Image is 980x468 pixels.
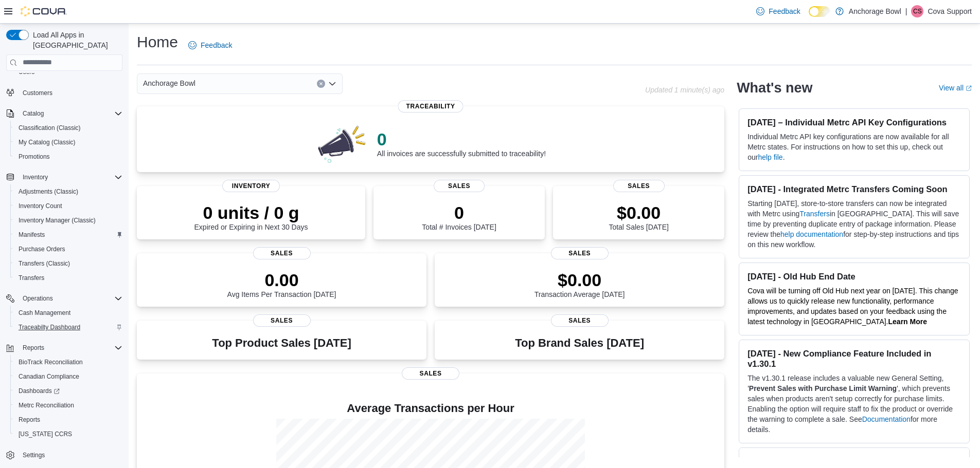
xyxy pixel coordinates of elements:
span: Inventory Manager (Classic) [14,214,122,227]
span: Metrc Reconciliation [19,401,74,409]
a: Feedback [752,1,804,22]
div: Total Sales [DATE] [609,202,668,231]
span: Adjustments (Classic) [19,188,78,196]
span: Settings [23,451,45,459]
button: My Catalog (Classic) [10,135,127,149]
a: Manifests [14,229,49,241]
h3: [DATE] – Individual Metrc API Key Configurations [747,117,961,127]
span: Inventory [222,180,280,192]
button: Reports [10,413,127,427]
span: My Catalog (Classic) [19,138,76,146]
span: Sales [551,314,609,327]
span: Traceabilty Dashboard [19,323,80,331]
span: Washington CCRS [14,428,122,440]
button: Catalog [2,106,127,121]
a: Learn More [888,317,927,326]
span: Cova will be turning off Old Hub next year on [DATE]. This change allows us to quickly release ne... [747,287,958,326]
h2: What's new [737,80,812,96]
span: Load All Apps in [GEOGRAPHIC_DATA] [29,30,122,50]
a: help documentation [780,230,843,238]
span: Inventory [19,171,122,183]
span: Traceabilty Dashboard [14,321,122,333]
span: Reports [19,416,40,424]
svg: External link [966,85,972,91]
p: 0 units / 0 g [194,202,308,223]
a: Transfers [799,210,830,218]
span: [US_STATE] CCRS [19,430,72,438]
a: Dashboards [10,384,127,398]
span: Feedback [769,6,800,16]
span: My Catalog (Classic) [14,136,122,148]
span: Operations [19,292,122,305]
a: View allExternal link [939,84,972,92]
button: Classification (Classic) [10,121,127,135]
a: Promotions [14,151,54,163]
span: BioTrack Reconciliation [19,358,83,366]
a: Settings [19,449,49,461]
h3: [DATE] - Old Hub End Date [747,271,961,282]
a: Metrc Reconciliation [14,399,78,411]
span: Dashboards [14,385,122,397]
p: $0.00 [534,270,625,290]
button: Operations [2,291,127,306]
button: Catalog [19,107,48,120]
div: Total # Invoices [DATE] [422,202,496,231]
p: Individual Metrc API key configurations are now available for all Metrc states. For instructions ... [747,132,961,162]
button: Clear input [317,80,325,88]
h1: Home [137,32,178,52]
span: Adjustments (Classic) [14,185,122,198]
p: 0 [377,129,546,149]
span: Classification (Classic) [19,124,81,132]
p: Updated 1 minute(s) ago [645,86,724,94]
button: BioTrack Reconciliation [10,355,127,369]
button: Cash Management [10,306,127,320]
span: Canadian Compliance [14,370,122,383]
button: Open list of options [328,80,336,88]
span: Transfers [14,272,122,284]
a: Traceabilty Dashboard [14,321,84,333]
button: Metrc Reconciliation [10,398,127,413]
span: Promotions [19,153,50,161]
span: Sales [551,247,609,259]
button: Inventory [2,170,127,184]
img: 0 [315,123,369,164]
p: Starting [DATE], store-to-store transfers can now be integrated with Metrc using in [GEOGRAPHIC_D... [747,198,961,250]
span: Purchase Orders [19,245,65,253]
span: Promotions [14,151,122,163]
span: Manifests [14,229,122,241]
a: Reports [14,414,44,426]
span: Sales [613,180,665,192]
button: Transfers [10,271,127,285]
span: Anchorage Bowl [143,77,195,89]
a: Documentation [862,415,911,423]
span: Customers [23,89,52,97]
button: Inventory Count [10,199,127,213]
a: Canadian Compliance [14,370,83,383]
span: Classification (Classic) [14,122,122,134]
span: Reports [19,342,122,354]
span: Manifests [19,231,45,239]
p: 0.00 [227,270,336,290]
div: Transaction Average [DATE] [534,270,625,298]
span: Reports [23,344,44,352]
span: Sales [253,247,311,259]
button: Manifests [10,228,127,242]
span: Transfers (Classic) [19,259,70,268]
span: Feedback [201,40,232,50]
a: My Catalog (Classic) [14,136,80,148]
span: Inventory Manager (Classic) [19,216,96,224]
span: Sales [402,367,459,380]
p: Anchorage Bowl [849,5,901,17]
h3: Top Product Sales [DATE] [212,337,351,349]
span: Canadian Compliance [19,372,79,381]
button: Adjustments (Classic) [10,184,127,199]
span: Inventory Count [14,200,122,212]
a: Transfers [14,272,48,284]
p: The v1.30.1 release includes a valuable new General Setting, ' ', which prevents sales when produ... [747,373,961,435]
div: Expired or Expiring in Next 30 Days [194,202,308,231]
h3: Top Brand Sales [DATE] [515,337,644,349]
span: Cash Management [14,307,122,319]
span: Settings [19,448,122,461]
span: CS [913,5,922,17]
